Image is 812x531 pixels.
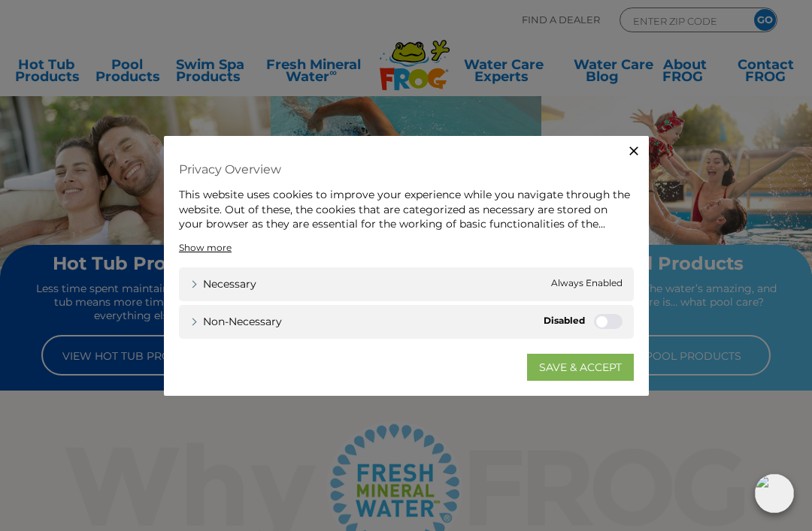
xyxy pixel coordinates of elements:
[179,158,634,180] h4: Privacy Overview
[179,240,232,254] a: Show more
[755,474,794,513] img: openIcon
[527,353,634,380] a: SAVE & ACCEPT
[179,188,634,232] div: This website uses cookies to improve your experience while you navigate through the website. Out ...
[190,276,256,291] a: Necessary
[551,276,623,291] span: Always Enabled
[190,313,282,329] a: Non-necessary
